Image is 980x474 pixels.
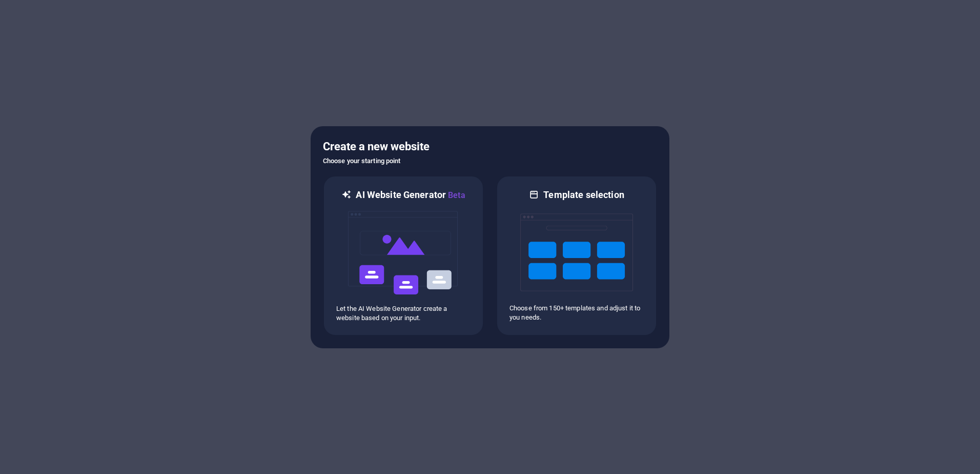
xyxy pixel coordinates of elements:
[323,175,484,336] div: AI Website GeneratorBetaaiLet the AI Website Generator create a website based on your input.
[336,304,471,323] p: Let the AI Website Generator create a website based on your input.
[496,175,657,336] div: Template selectionChoose from 150+ templates and adjust it to you needs.
[347,202,460,304] img: ai
[509,304,644,322] p: Choose from 150+ templates and adjust it to you needs.
[446,190,465,200] span: Beta
[356,189,465,202] h6: AI Website Generator
[543,189,624,201] h6: Template selection
[323,155,657,167] h6: Choose your starting point
[323,139,657,155] h5: Create a new website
